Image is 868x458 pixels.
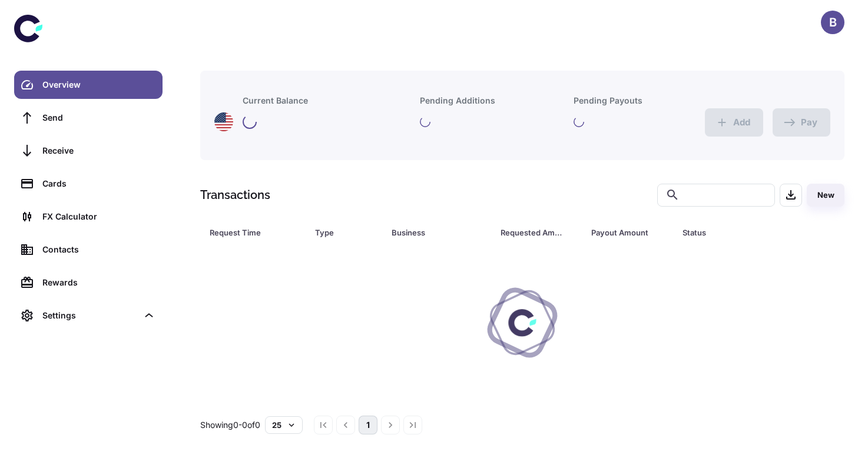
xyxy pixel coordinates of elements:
div: Requested Amount [501,224,562,241]
h6: Current Balance [243,94,308,107]
a: Receive [14,137,163,165]
div: Payout Amount [591,224,652,241]
div: Settings [42,309,138,322]
span: Requested Amount [501,224,577,241]
h6: Pending Additions [420,94,495,107]
span: Type [315,224,377,241]
h1: Transactions [200,186,270,204]
button: B [821,11,844,34]
a: Send [14,104,163,132]
a: FX Calculator [14,203,163,231]
span: Request Time [210,224,301,241]
h6: Pending Payouts [574,94,642,107]
a: Overview [14,71,163,99]
div: Contacts [42,243,155,256]
button: 25 [265,416,303,434]
a: Contacts [14,235,163,264]
div: Receive [42,144,155,157]
div: Request Time [210,224,286,241]
span: Payout Amount [591,224,668,241]
div: Cards [42,177,155,190]
p: Showing 0-0 of 0 [200,419,260,432]
a: Rewards [14,268,163,297]
button: New [807,184,844,207]
button: page 1 [359,416,377,434]
nav: pagination navigation [312,416,424,434]
div: Overview [42,78,155,91]
div: Type [315,224,362,241]
div: Rewards [42,276,155,289]
div: FX Calculator [42,210,155,223]
div: Send [42,111,155,124]
span: Status [683,224,796,241]
a: Cards [14,170,163,198]
div: Status [683,224,780,241]
div: Settings [14,301,163,330]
